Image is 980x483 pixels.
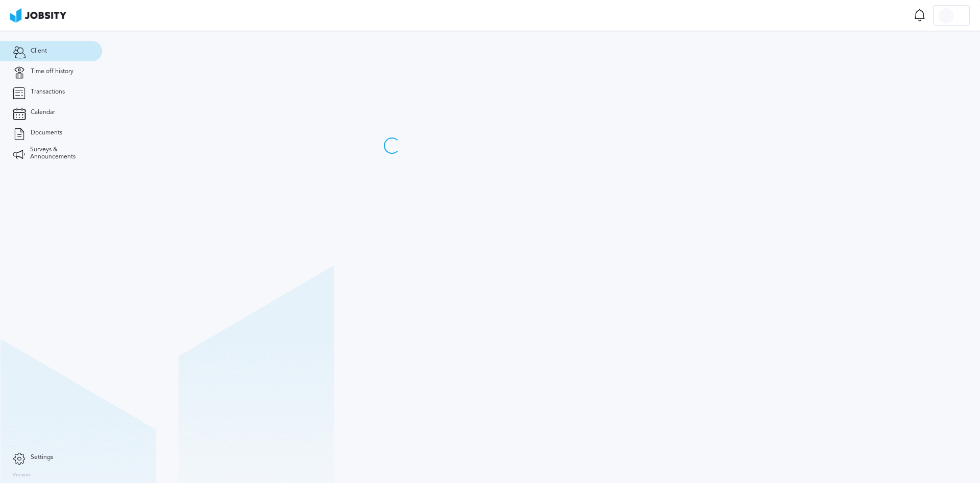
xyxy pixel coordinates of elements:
[31,109,55,116] span: Calendar
[31,48,47,55] span: Client
[30,146,89,160] span: Surveys & Announcements
[13,472,32,478] label: Version:
[31,454,53,461] span: Settings
[10,8,66,22] img: ab4bad089aa723f57921c736e9817d99.png
[31,68,73,75] span: Time off history
[31,129,62,136] span: Documents
[31,88,65,96] span: Transactions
